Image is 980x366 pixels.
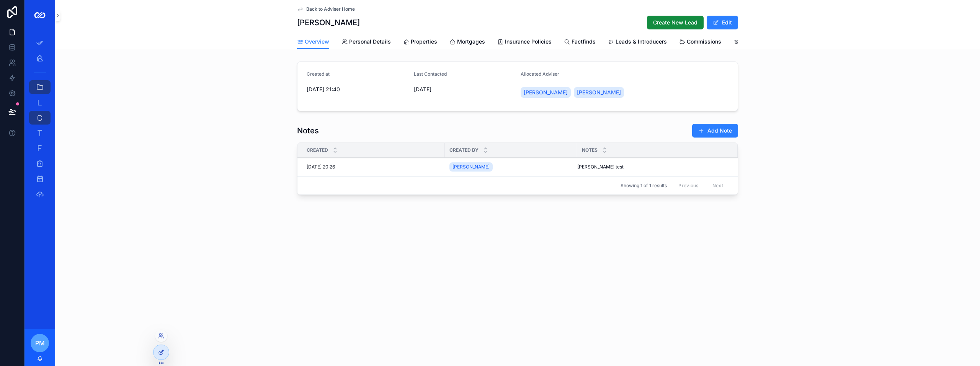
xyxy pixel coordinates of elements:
[411,38,437,45] span: Properties
[403,35,437,50] a: Properties
[307,164,335,170] span: [DATE] 20:26
[297,6,355,12] a: Back to Adviser Home
[621,183,667,189] span: Showing 1 of 1 results
[452,164,490,170] span: [PERSON_NAME]
[307,147,328,153] span: Created
[707,16,738,29] button: Edit
[34,9,46,21] img: App logo
[521,71,559,77] span: Allocated Adviser
[297,35,329,49] a: Overview
[647,16,704,29] button: Create New Lead
[577,89,621,96] span: [PERSON_NAME]
[305,38,329,45] span: Overview
[692,124,738,138] button: Add Note
[297,125,319,136] h1: Notes
[521,87,571,98] a: [PERSON_NAME]
[457,38,485,45] span: Mortgages
[341,35,391,50] a: Personal Details
[582,147,598,153] span: Notes
[307,86,408,93] span: [DATE] 21:40
[307,71,330,77] span: Created at
[574,87,624,98] a: [PERSON_NAME]
[306,6,355,12] span: Back to Adviser Home
[572,38,596,45] span: Factfinds
[349,38,391,45] span: Personal Details
[616,38,667,45] span: Leads & Introducers
[505,38,552,45] span: Insurance Policies
[35,338,45,348] span: PM
[497,35,552,50] a: Insurance Policies
[449,162,493,172] a: [PERSON_NAME]
[564,35,596,50] a: Factfinds
[414,86,515,93] span: [DATE]
[653,19,697,26] span: Create New Lead
[449,147,479,153] span: Created By
[608,35,667,50] a: Leads & Introducers
[449,35,485,50] a: Mortgages
[577,164,624,170] span: [PERSON_NAME] test
[414,71,447,77] span: Last Contacted
[24,31,55,211] div: scrollable content
[297,17,360,28] h1: [PERSON_NAME]
[679,35,721,50] a: Commissions
[524,89,568,96] span: [PERSON_NAME]
[687,38,721,45] span: Commissions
